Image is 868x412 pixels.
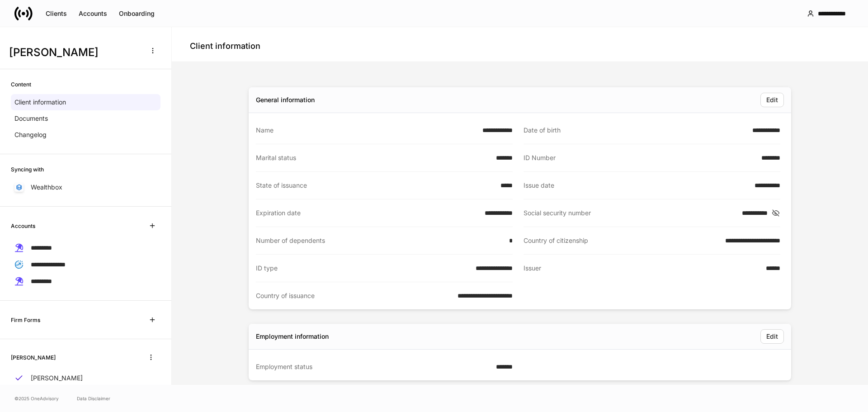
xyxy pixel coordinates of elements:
button: Clients [40,6,73,21]
div: ID type [256,264,470,273]
h4: Client information [190,41,260,52]
button: Onboarding [113,6,160,21]
div: State of issuance [256,181,495,190]
a: Data Disclaimer [77,395,110,402]
span: © 2025 OneAdvisory [14,395,59,402]
p: Wealthbox [31,183,62,192]
a: [PERSON_NAME] [11,370,160,386]
div: ID Number [524,153,756,162]
a: Wealthbox [11,179,160,195]
button: Accounts [73,6,113,21]
div: Date of birth [524,126,747,135]
a: Documents [11,110,160,127]
p: Changelog [14,130,47,139]
div: Onboarding [119,10,155,17]
a: Changelog [11,127,160,143]
div: Social security number [524,208,736,218]
div: Employment information [256,332,329,341]
div: Employment status [256,362,491,371]
div: Name [256,126,477,135]
h3: [PERSON_NAME] [9,45,140,60]
div: General information [256,95,315,104]
div: Clients [46,10,67,17]
div: Marital status [256,153,491,162]
h6: Firm Forms [11,316,40,324]
h6: [PERSON_NAME] [11,353,56,362]
h6: Syncing with [11,165,44,174]
div: Edit [766,97,778,103]
div: Edit [766,333,778,340]
p: [PERSON_NAME] [31,374,83,383]
p: Documents [14,114,48,123]
div: Number of dependents [256,236,504,245]
div: Accounts [79,10,107,17]
div: Country of issuance [256,291,452,300]
div: Country of citizenship [524,236,720,245]
h6: Accounts [11,222,35,230]
div: Issuer [524,264,760,273]
h6: Content [11,80,31,89]
div: Issue date [524,181,749,190]
div: Expiration date [256,208,479,218]
button: Edit [760,93,784,107]
a: Client information [11,94,160,110]
button: Edit [760,329,784,344]
p: Client information [14,98,66,107]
